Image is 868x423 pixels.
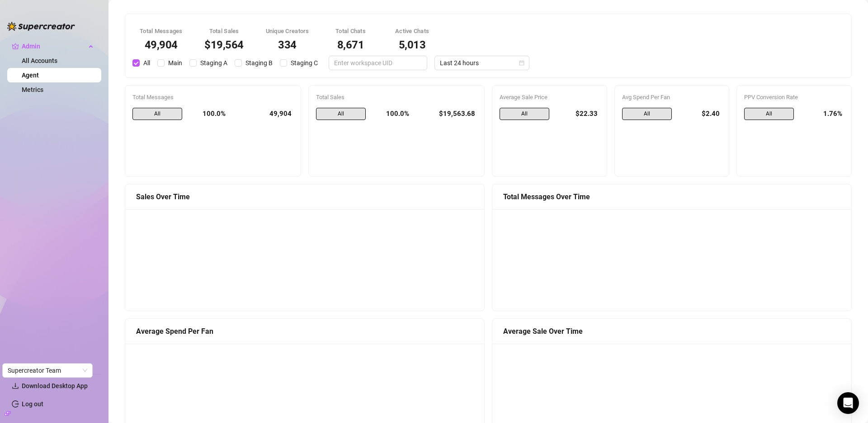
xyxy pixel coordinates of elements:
span: Admin [22,39,86,53]
span: Staging A [197,58,231,68]
img: logo-BBDzfeDw.svg [7,22,75,31]
a: Metrics [22,86,43,93]
div: Open Intercom Messenger [837,392,859,414]
span: All [744,108,794,120]
span: calendar [519,60,524,66]
div: Unique Creators [266,27,309,36]
a: Log out [22,400,43,408]
div: $19,563.68 [416,108,477,120]
div: 49,904 [233,108,293,120]
div: Total Sales [204,27,244,36]
div: 5,013 [392,39,432,50]
div: Average Sale Price [500,93,599,102]
div: Average Spend Per Fan [136,326,473,337]
div: $22.33 [557,108,599,120]
span: build [5,410,11,417]
span: Last 24 hours [440,56,524,70]
span: Main [165,58,186,68]
div: Average Sale Over Time [503,326,840,337]
span: Download Desktop App [22,382,88,389]
span: All [500,108,549,120]
div: Total Messages [132,93,293,102]
div: Total Messages [140,27,183,36]
a: All Accounts [22,57,57,64]
span: All [316,108,366,120]
span: All [622,108,672,120]
div: 49,904 [140,39,183,50]
span: Staging C [287,58,321,68]
div: Avg Spend Per Fan [622,93,722,102]
span: All [132,108,182,120]
span: Supercreator Team [8,364,87,377]
span: Staging B [242,58,276,68]
a: Agent [22,72,39,79]
div: $2.40 [679,108,722,120]
div: Active Chats [392,27,432,36]
div: Sales Over Time [136,191,473,202]
div: 8,671 [331,39,371,50]
div: 100.0% [189,108,226,120]
div: Total Chats [331,27,371,36]
div: 334 [266,39,309,50]
div: PPV Conversion Rate [744,93,844,102]
div: Total Sales [316,93,477,102]
span: crown [12,43,19,50]
span: All [140,58,154,68]
input: Enter workspace UID [334,58,415,68]
div: 1.76% [801,108,844,120]
span: download [12,382,19,389]
div: 100.0% [373,108,409,120]
div: Total Messages Over Time [503,191,840,202]
div: $19,564 [204,39,244,50]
